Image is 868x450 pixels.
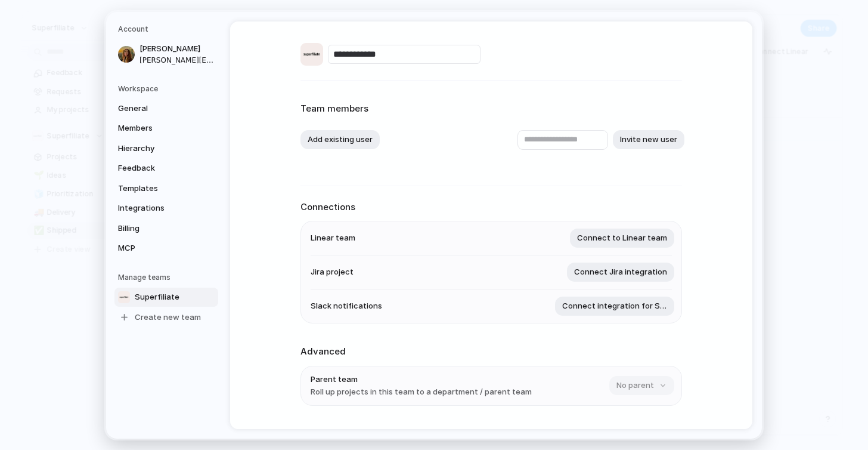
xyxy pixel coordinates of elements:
[118,242,194,254] span: MCP
[114,159,218,178] a: Feedback
[114,98,218,118] a: General
[114,307,218,326] a: Create new team
[114,239,218,258] a: MCP
[300,130,380,149] button: Add existing user
[300,200,682,214] h2: Connections
[114,287,218,306] a: Superfiliate
[114,119,218,138] a: Members
[118,122,194,134] span: Members
[300,102,682,116] h2: Team members
[311,266,354,278] span: Jira project
[613,130,684,149] button: Invite new user
[118,142,194,154] span: Hierarchy
[135,291,179,303] span: Superfiliate
[114,138,218,158] a: Hierarchy
[118,272,218,282] h5: Manage teams
[311,373,532,385] span: Parent team
[570,229,672,248] a: Connect to Linear team
[118,83,218,94] h5: Workspace
[114,178,218,198] a: Templates
[311,386,532,398] span: Roll up projects in this team to a department / parent team
[114,199,218,218] a: Integrations
[311,300,382,312] span: Slack notifications
[118,162,194,174] span: Feedback
[562,300,667,312] span: Connect integration for Slack
[577,232,667,244] span: Connect to Linear team
[139,54,216,65] span: [PERSON_NAME][EMAIL_ADDRESS][DOMAIN_NAME]
[114,218,218,238] a: Billing
[118,182,194,194] span: Templates
[135,311,201,323] span: Create new team
[570,229,674,248] button: Connect to Linear team
[300,427,682,440] h2: Danger zone
[574,266,667,278] span: Connect Jira integration
[118,222,194,234] span: Billing
[118,102,194,114] span: General
[555,297,674,316] button: Connect integration for Slack
[114,39,218,69] a: [PERSON_NAME][PERSON_NAME][EMAIL_ADDRESS][DOMAIN_NAME]
[567,263,672,282] a: Connect Jira integration
[300,345,682,359] h2: Advanced
[118,24,218,35] h5: Account
[567,263,674,282] button: Connect Jira integration
[118,202,194,214] span: Integrations
[311,232,355,244] span: Linear team
[139,43,216,55] span: [PERSON_NAME]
